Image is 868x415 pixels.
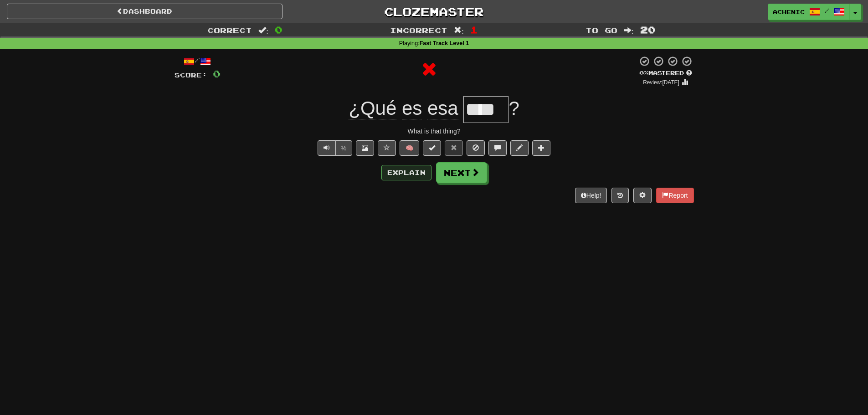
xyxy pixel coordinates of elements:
[637,69,694,77] div: Mastered
[488,140,507,156] button: Discuss sentence (alt+u)
[402,97,422,119] span: es
[825,7,829,14] span: /
[296,4,572,20] a: Clozemaster
[420,40,469,46] strong: Fast Track Level 1
[7,4,282,19] a: Dashboard
[381,165,431,180] button: Explain
[349,97,396,119] span: ¿Qué
[378,140,396,156] button: Favorite sentence (alt+f)
[423,140,441,156] button: Set this sentence to 100% Mastered (alt+m)
[510,140,529,156] button: Edit sentence (alt+d)
[427,97,458,119] span: esa
[175,71,207,79] span: Score:
[768,4,850,20] a: Achenic /
[258,26,268,34] span: :
[470,24,478,35] span: 1
[213,68,221,79] span: 0
[175,127,694,136] div: What is that thing?
[640,24,656,35] span: 20
[467,140,485,156] button: Ignore sentence (alt+i)
[400,140,419,156] button: 🧠
[318,140,336,156] button: Play sentence audio (ctl+space)
[356,140,374,156] button: Show image (alt+x)
[611,188,629,203] button: Round history (alt+y)
[436,162,487,183] button: Next
[656,188,693,203] button: Report
[586,26,617,35] span: To go
[175,56,221,67] div: /
[316,140,353,156] div: Text-to-speech controls
[532,140,550,156] button: Add to collection (alt+a)
[508,97,519,119] span: ?
[207,26,252,35] span: Correct
[454,26,464,34] span: :
[773,8,805,16] span: Achenic
[624,26,634,34] span: :
[639,69,648,77] span: 0 %
[643,79,679,86] small: Review: [DATE]
[335,140,353,156] button: ½
[275,24,282,35] span: 0
[390,26,447,35] span: Incorrect
[445,140,463,156] button: Reset to 0% Mastered (alt+r)
[575,188,607,203] button: Help!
